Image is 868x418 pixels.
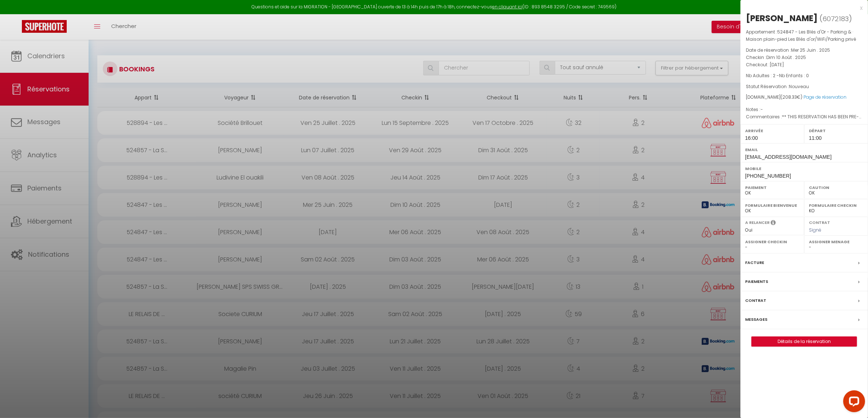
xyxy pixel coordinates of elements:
span: Nouveau [789,83,809,90]
span: - [760,106,763,113]
span: [EMAIL_ADDRESS][DOMAIN_NAME] [745,154,832,160]
span: 6072183 [822,14,849,23]
a: Détails de la réservation [752,337,857,346]
label: Paiements [745,278,768,285]
span: 524847 - Les Blés d'Or - Parking & · Maison plain-pied Les Blés d'or/WiFi/Parking privé [746,29,856,42]
p: Appartement : [746,28,863,43]
a: Page de réservation [803,94,846,100]
div: [PERSON_NAME] [746,12,818,24]
span: 11:00 [809,135,822,141]
div: x [740,4,863,12]
label: Contrat [745,297,766,304]
span: Dim 10 Août . 2025 [766,54,806,60]
p: Checkin : [746,54,863,61]
span: ( ) [820,13,852,24]
label: Départ [809,127,863,134]
label: Paiement [745,184,799,191]
label: Caution [809,184,863,191]
span: Signé [809,227,821,233]
label: Mobile [745,165,863,172]
span: Mer 25 Juin . 2025 [791,47,830,53]
span: [DATE] [770,62,784,68]
label: Facture [745,259,764,267]
p: Statut Réservation : [746,83,863,90]
span: 16:00 [745,135,758,141]
p: Commentaires : [746,113,863,121]
label: Formulaire Bienvenue [745,202,799,209]
p: Date de réservation : [746,47,863,54]
span: Nb Enfants : 0 [779,72,809,79]
span: [PHONE_NUMBER] [745,173,791,179]
span: ( €) [781,94,802,100]
span: Nb Adultes : 2 - [746,72,809,79]
label: Assigner Checkin [745,238,799,245]
label: Arrivée [745,127,799,134]
label: Email [745,146,863,153]
label: Formulaire Checkin [809,202,863,209]
label: Contrat [809,220,830,224]
label: Assigner Menage [809,238,863,245]
span: 208.33 [782,94,797,100]
label: Messages [745,316,767,323]
p: Notes : [746,106,863,113]
label: A relancer [745,220,770,226]
iframe: LiveChat chat widget [837,387,868,418]
i: Sélectionner OUI si vous souhaiter envoyer les séquences de messages post-checkout [771,220,776,228]
div: [DOMAIN_NAME] [746,94,863,101]
p: Checkout : [746,61,863,68]
button: Détails de la réservation [751,336,857,347]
